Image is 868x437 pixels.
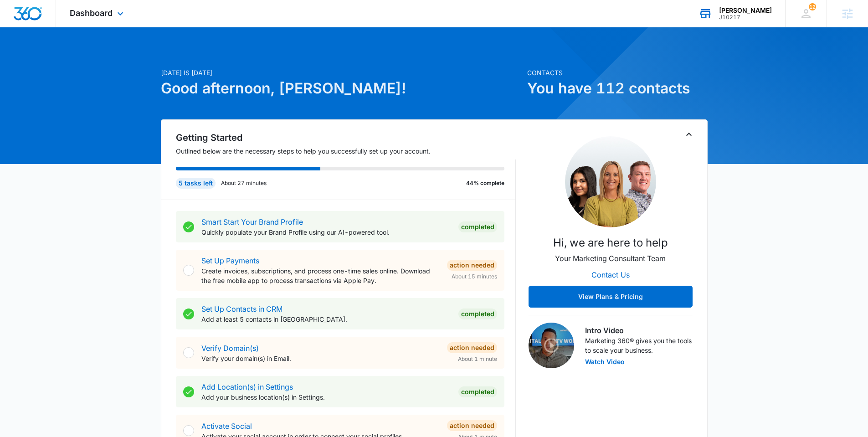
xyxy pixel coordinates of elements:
a: Activate Social [201,422,252,431]
h1: Good afternoon, [PERSON_NAME]! [161,77,522,99]
a: Add Location(s) in Settings [201,382,293,391]
div: Completed [458,221,497,232]
p: 44% complete [466,179,504,187]
div: Action Needed [447,420,497,431]
p: Hi, we are here to help [553,235,668,251]
p: Your Marketing Consultant Team [555,253,666,264]
div: Completed [458,308,497,319]
a: Smart Start Your Brand Profile [201,217,303,226]
p: Add your business location(s) in Settings. [201,392,451,402]
button: Watch Video [585,359,625,365]
span: About 1 minute [458,355,497,363]
p: Verify your domain(s) in Email. [201,354,440,363]
p: Quickly populate your Brand Profile using our AI-powered tool. [201,227,451,237]
h2: Getting Started [176,131,516,144]
img: Intro Video [529,323,574,368]
a: Set Up Contacts in CRM [201,304,282,314]
button: Contact Us [582,264,639,286]
p: [DATE] is [DATE] [161,68,522,77]
h1: You have 112 contacts [527,77,708,99]
h3: Intro Video [585,325,693,336]
div: Completed [458,386,497,397]
button: Toggle Collapse [683,129,694,140]
p: About 27 minutes [221,179,267,187]
div: Action Needed [447,260,497,271]
p: Marketing 360® gives you the tools to scale your business. [585,336,693,355]
p: Add at least 5 contacts in [GEOGRAPHIC_DATA]. [201,314,451,324]
span: Dashboard [70,8,113,18]
button: View Plans & Pricing [529,286,693,308]
div: 5 tasks left [176,178,216,189]
p: Outlined below are the necessary steps to help you successfully set up your account. [176,146,516,156]
div: account id [719,14,772,21]
p: Contacts [527,68,708,77]
div: account name [719,7,772,14]
p: Create invoices, subscriptions, and process one-time sales online. Download the free mobile app t... [201,266,440,285]
span: 12 [809,3,816,10]
div: notifications count [809,3,816,10]
span: About 15 minutes [452,272,497,281]
div: Action Needed [447,342,497,353]
a: Set Up Payments [201,256,259,265]
a: Verify Domain(s) [201,344,259,353]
